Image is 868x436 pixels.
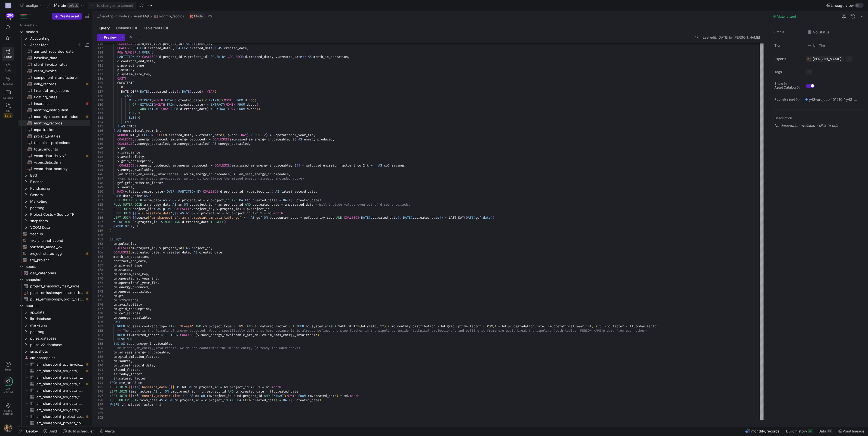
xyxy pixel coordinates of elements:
[30,42,76,48] span: Asset Mgt
[835,426,867,436] button: Point lineage
[19,257,90,263] a: stg_project​​​​​​​​​​
[228,55,243,59] span: COALESCE
[19,139,90,146] a: technical_projections​​​​​​​​​​
[97,81,103,85] div: 125
[30,309,90,315] span: api_data
[19,413,90,420] a: am_sharepoint_project_costs_aar_detail​​​​​​​​​
[19,2,44,9] button: ecoligo
[36,413,84,420] span: am_sharepoint_project_costs_aar_detail​​​​​​​​​
[19,61,90,68] a: client_invoice_rates​​​​​​​​​​
[142,46,144,50] span: (
[19,244,90,250] a: portfolio_model_vw​​​​​​​​​​
[19,420,90,426] a: am_sharepoint_project_costs_aar​​​​​​​​​
[178,89,180,94] span: ,
[102,14,113,18] span: ecoligo
[806,42,827,49] button: No tierNo Tier
[19,107,90,113] a: monthly_distribution​​​​​​​​​​
[142,50,150,55] span: OVER
[19,42,90,48] div: Press SPACE to select this row.
[30,185,90,192] span: Fundraising
[214,89,216,94] span: )
[117,13,131,20] button: models
[34,120,84,126] span: monthly_records​​​​​​​​​​
[157,55,159,59] span: (
[97,94,103,98] div: 128
[201,89,203,94] span: )
[30,283,84,289] span: project_snapshot_main_incremental​​​​​​​
[247,55,249,59] span: .
[19,100,90,107] a: insurances​​​​​​​​​​
[163,55,182,59] span: project_id
[19,387,90,394] a: am_sharepoint_am_data_table_baseline​​​​​​​​​
[203,89,205,94] span: ,
[19,381,90,387] a: am_sharepoint_am_data_recorded_data_pre_2024​​​​​​​​​
[2,422,14,434] button: https://storage.googleapis.com/y42-prod-data-exchange/images/7e7RzXvUWcEhWhf8BYUbRCghczaQk4zBh2Nv...
[133,81,134,85] span: (
[132,26,137,30] span: (0)
[19,355,90,361] a: am_sharepoint​​​​​​​​
[144,26,168,30] span: Table tests
[119,72,121,76] span: .
[19,94,90,100] div: Press SPACE to select this row.
[30,198,90,205] span: Marketing
[19,133,90,139] a: project_entities​​​​​​​​​​
[36,368,84,374] span: am_sharepoint_am_data_mpa_detail​​​​​​​​​
[142,55,157,59] span: COALESCE
[190,15,193,18] img: undefined
[19,68,90,74] div: Press SPACE to select this row.
[6,109,10,113] span: PRs
[34,166,84,172] span: vcom_data_monthly​​​​​​​​​​
[176,89,178,94] span: )
[19,113,90,120] a: monthly_record_extended​​​​​​​​​​
[703,36,760,39] div: Last edit: [DATE] by [PERSON_NAME]
[207,89,214,94] span: YEAR
[153,13,185,20] button: monthly_records
[188,55,207,59] span: project_id
[19,361,90,368] a: am_sharepoint_acc_invoices_consolidated_tab​​​​​​​​​
[30,329,90,335] span: posthog
[182,55,184,59] span: ,
[97,72,103,76] div: 123
[2,61,14,74] a: Code
[30,290,84,296] span: pulse_emissionspv_balance_historical​​​​​​​
[163,26,168,30] span: (0)
[97,63,103,68] div: 121
[52,2,85,9] button: maindefault
[30,296,84,302] span: pulse_emissionspv_profit_historical​​​​​​​
[68,429,94,433] span: Build scheduler
[125,94,133,98] span: CASE
[105,429,115,433] span: Alerts
[30,342,90,348] span: pulse_v2_database
[30,316,90,322] span: iip_database
[67,3,79,8] span: default
[34,94,84,100] span: floating_rates​​​​​​​​​​
[19,55,90,61] div: Press SPACE to select this row.
[827,429,832,433] div: 7K
[224,46,247,50] span: created_date
[19,48,90,55] a: am_tool_recorded_data​​​​​​​​​​
[30,205,90,211] span: posthog
[843,429,864,433] span: Point lineage
[774,57,802,61] span: Experts
[159,55,161,59] span: d
[36,400,84,407] span: am_sharepoint_am_data_table_gef​​​​​​​​​
[121,59,153,63] span: contract_end_date
[30,237,84,244] span: mkt_channel_spend​​​​​​​​​​
[34,133,84,139] span: project_entities​​​​​​​​​​
[5,3,11,8] div: EG
[159,14,184,18] span: monthly_records
[26,277,90,283] span: snapshots
[30,35,90,42] span: Accounting
[19,250,90,257] a: project_status_agg​​​​​​​​​​
[19,407,90,413] a: am_sharepoint_am_data_table_tariffs​​​​​​​​​
[97,55,103,59] div: 119
[34,55,84,61] span: baseline_data​​​​​​​​​​
[806,29,831,36] button: No statusNo Status
[138,50,140,55] span: )
[144,46,146,50] span: d
[19,48,90,55] div: Press SPACE to select this row.
[30,211,90,218] span: Project Costs - Source TF
[2,74,14,88] a: Monitor
[123,85,125,89] span: ,
[774,98,795,101] span: Publish asset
